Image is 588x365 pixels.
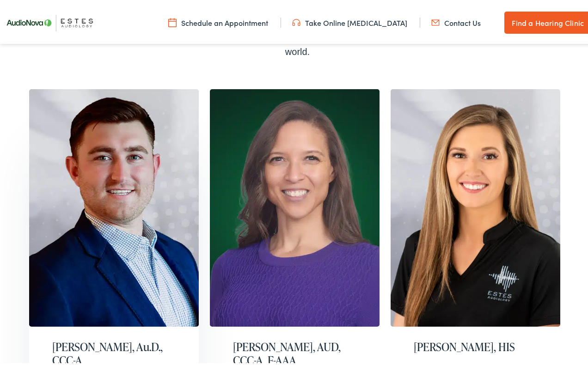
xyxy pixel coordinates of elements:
img: utility icon [292,15,300,25]
a: Schedule an Appointment [168,15,268,25]
a: Take Online [MEDICAL_DATA] [292,15,407,25]
img: utility icon [168,15,177,25]
h2: [PERSON_NAME], Au.D., CCC-A [52,338,176,365]
a: Contact Us [431,15,481,25]
h2: [PERSON_NAME], HIS [414,338,537,352]
img: utility icon [431,15,440,25]
h2: [PERSON_NAME], AUD, CCC-A, F-AAA [233,338,356,365]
